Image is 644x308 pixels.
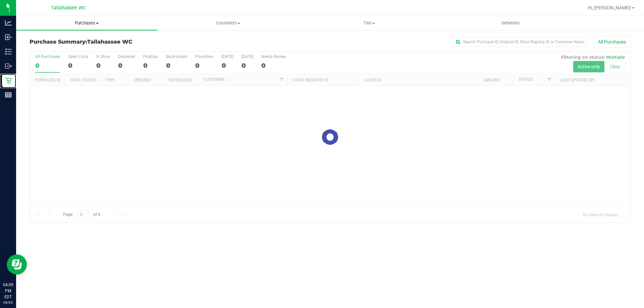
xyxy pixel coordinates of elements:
[7,254,27,274] iframe: Resource center
[299,16,440,30] a: Tills
[440,16,581,30] a: Deliveries
[5,34,12,41] inline-svg: Inbound
[87,39,132,45] span: Tallahassee WC
[5,19,12,26] inline-svg: Analytics
[5,91,12,98] inline-svg: Reports
[594,36,631,48] button: All Purchases
[492,20,529,26] span: Deliveries
[5,48,12,55] inline-svg: Inventory
[16,16,157,30] a: Purchases
[16,20,157,26] span: Purchases
[157,16,299,30] a: Customers
[588,5,631,10] span: Hi, [PERSON_NAME]!
[30,39,230,45] h3: Purchase Summary:
[299,20,439,26] span: Tills
[5,63,12,69] inline-svg: Outbound
[51,5,86,11] span: Tallahassee WC
[453,37,587,47] input: Search Purchase ID, Original ID, State Registry ID or Customer Name...
[158,20,298,26] span: Customers
[3,282,13,300] p: 04:09 PM EDT
[3,300,13,305] p: 09/25
[5,77,12,84] inline-svg: Retail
